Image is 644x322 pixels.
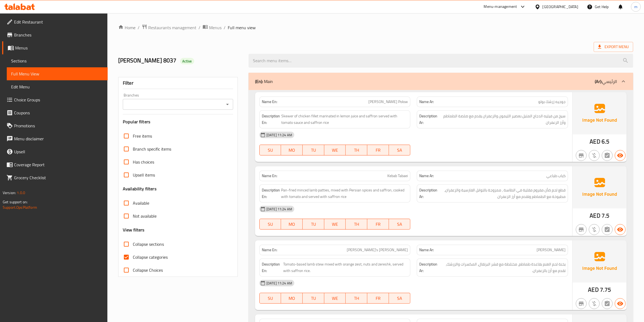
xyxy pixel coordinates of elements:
[133,146,171,152] span: Branch specific items
[305,220,322,228] span: TU
[2,93,108,106] a: Choice Groups
[281,113,408,126] span: Skewer of chicken fillet marinated in lemon juice and saffron served with tomato sauce and saffro...
[2,28,108,41] a: Branches
[368,99,408,105] span: [PERSON_NAME] Polow
[594,42,633,52] span: Export Menu
[133,172,155,178] span: Upsell items
[2,119,108,132] a: Promotions
[419,113,440,126] strong: Description Ar:
[123,77,233,89] div: Filter
[589,150,600,161] button: Purchased item
[346,219,367,230] button: TH
[262,294,279,302] span: SU
[419,99,434,105] strong: Name Ar:
[440,261,566,274] span: يخنة لحم الغنم بقاعدة طماطم، مختلطة مع قشر البرتقال، المكسرات والزرشك، تقدم مع أرز بالزعفران.
[203,24,222,31] a: Menus
[324,219,346,230] button: WE
[14,174,103,181] span: Grocery Checklist
[2,171,108,184] a: Grocery Checklist
[133,213,157,219] span: Not available
[138,24,140,31] li: /
[602,150,613,161] button: Not has choices
[303,293,324,304] button: TU
[283,146,300,154] span: MO
[391,294,408,302] span: SA
[419,187,437,200] strong: Description Ar:
[264,207,294,212] span: [DATE] 11:24 AM
[346,145,367,155] button: TH
[180,58,194,64] div: Active
[576,224,587,235] button: Not branch specific item
[602,298,613,309] button: Not has choices
[3,204,37,211] a: Support.OpsPlatform
[3,198,28,205] span: Get support on:
[441,113,566,126] span: سيخ من فيليه الدجاج المتبل بعصير الليمون والزعفران يقدم مع صلصة الطماطم وأرز الزعفران
[391,146,408,154] span: SA
[281,145,303,155] button: MO
[438,187,566,200] span: قطع لحم ضأن مفروم مقلية في الطاسة ، ممزوجة بالتوابل الفارسية والزعفران، مطبوخة مع الطماطم وتقدم م...
[14,135,103,142] span: Menu disclaimer
[118,24,633,31] nav: breadcrumb
[133,254,168,260] span: Collapse categories
[2,158,108,171] a: Coverage Report
[14,109,103,116] span: Coupons
[15,45,103,51] span: Menus
[419,247,434,253] strong: Name Ar:
[576,298,587,309] button: Not branch specific item
[14,97,103,103] span: Choice Groups
[262,220,279,228] span: SU
[595,78,617,85] p: الرئيسي
[255,78,273,85] p: Main
[546,173,566,179] span: كباب طباعي
[389,219,411,230] button: SA
[224,101,231,108] button: Open
[419,261,438,274] strong: Description Ar:
[615,298,626,309] button: Available
[348,146,365,154] span: TH
[391,220,408,228] span: SA
[133,241,164,247] span: Collapse sections
[326,146,344,154] span: WE
[419,173,434,179] strong: Name Ar:
[7,54,108,67] a: Sections
[123,119,233,125] h3: Popular filters
[602,210,609,221] span: 7.5
[600,284,611,295] span: 7.75
[576,150,587,161] button: Not branch specific item
[281,219,303,230] button: MO
[367,219,389,230] button: FR
[7,80,108,93] a: Edit Menu
[262,173,277,179] strong: Name En:
[588,284,599,295] span: AED
[2,41,108,54] a: Menus
[14,19,103,25] span: Edit Restaurant
[281,187,408,200] span: Pan-fried minced lamb patties, mixed with Persian spices and saffron, cooked with tomato and serv...
[262,99,277,105] strong: Name En:
[367,293,389,304] button: FR
[367,145,389,155] button: FR
[262,247,277,253] strong: Name En:
[602,136,609,147] span: 6.5
[348,220,365,228] span: TH
[11,71,103,77] span: Full Menu View
[324,145,346,155] button: WE
[346,293,367,304] button: TH
[543,4,578,10] div: [GEOGRAPHIC_DATA]
[281,293,303,304] button: MO
[14,161,103,168] span: Coverage Report
[348,294,365,302] span: TH
[573,240,627,283] img: Ae5nvW7+0k+MAAAAAElFTkSuQmCC
[249,73,633,90] div: (En): Main(Ar):الرئيسي
[249,54,633,68] input: search
[369,146,387,154] span: FR
[573,92,627,134] img: Ae5nvW7+0k+MAAAAAElFTkSuQmCC
[389,145,411,155] button: SA
[14,122,103,129] span: Promotions
[305,146,322,154] span: TU
[148,24,196,31] span: Restaurants management
[118,57,242,65] h2: [PERSON_NAME] 8037
[11,84,103,90] span: Edit Menu
[142,24,196,31] a: Restaurants management
[259,293,281,304] button: SU
[7,67,108,80] a: Full Menu View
